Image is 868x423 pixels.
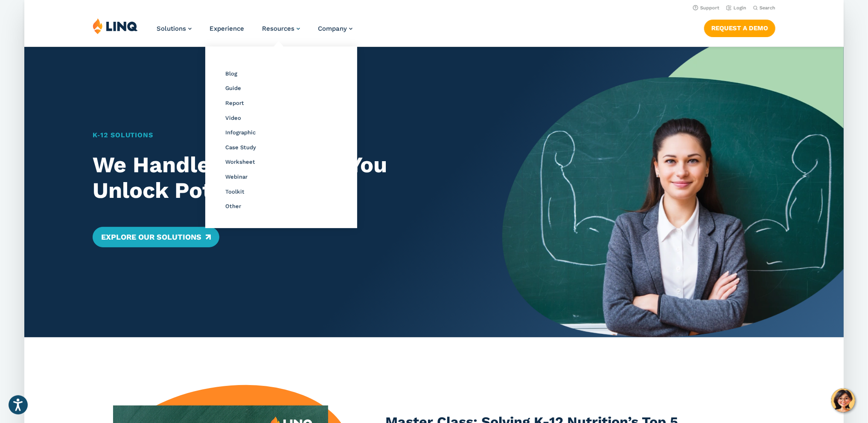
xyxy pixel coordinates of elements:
[93,152,469,203] h2: We Handle Operations. You Unlock Potential.
[704,20,775,37] a: Request a Demo
[225,70,237,77] a: Blog
[225,144,256,151] a: Case Study
[157,25,192,32] a: Solutions
[726,5,746,11] a: Login
[318,25,347,32] span: Company
[225,85,241,91] a: Guide
[262,25,300,32] a: Resources
[157,25,186,32] span: Solutions
[225,188,245,195] a: Toolkit
[225,159,255,165] a: Worksheet
[157,18,352,46] nav: Primary Navigation
[225,203,241,209] a: Other
[318,25,352,32] a: Company
[24,3,844,12] nav: Utility Navigation
[262,25,294,32] span: Resources
[760,5,775,11] span: Search
[93,18,138,34] img: LINQ | K‑12 Software
[693,5,719,11] a: Support
[210,25,244,32] a: Experience
[753,5,775,11] button: Open Search Bar
[831,388,855,412] button: Hello, have a question? Let’s chat.
[225,100,244,106] a: Report
[225,129,256,136] a: Infographic
[93,130,469,140] h1: K‑12 Solutions
[93,227,219,247] a: Explore Our Solutions
[225,174,248,180] a: Webinar
[704,18,775,37] nav: Button Navigation
[225,115,241,121] a: Video
[502,47,844,337] img: Home Banner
